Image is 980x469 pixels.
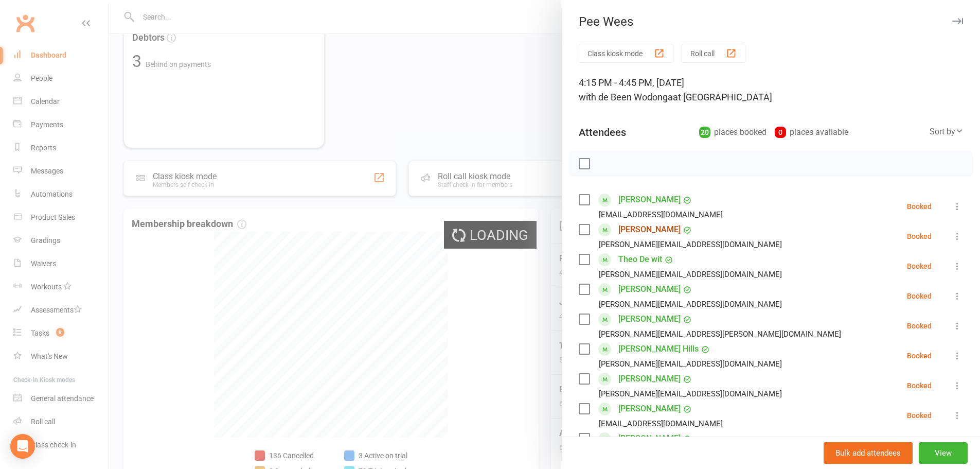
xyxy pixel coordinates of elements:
[10,434,35,459] div: Open Intercom Messenger
[618,371,681,387] a: [PERSON_NAME]
[618,221,681,238] a: [PERSON_NAME]
[907,412,932,419] div: Booked
[599,238,782,251] div: [PERSON_NAME][EMAIL_ADDRESS][DOMAIN_NAME]
[579,92,673,102] span: with de Been Wodonga
[824,442,913,464] button: Bulk add attendees
[618,192,681,208] a: [PERSON_NAME]
[618,251,662,268] a: Theo De wit
[599,208,723,221] div: [EMAIL_ADDRESS][DOMAIN_NAME]
[618,281,681,298] a: [PERSON_NAME]
[579,44,673,63] button: Class kiosk mode
[775,125,848,140] div: places available
[599,268,782,281] div: [PERSON_NAME][EMAIL_ADDRESS][DOMAIN_NAME]
[907,322,932,329] div: Booked
[907,263,932,270] div: Booked
[907,203,932,210] div: Booked
[919,442,968,464] button: View
[930,125,964,138] div: Sort by
[579,76,964,105] div: 4:15 PM - 4:45 PM, [DATE]
[907,352,932,359] div: Booked
[907,233,932,240] div: Booked
[775,127,786,138] div: 0
[599,417,723,430] div: [EMAIL_ADDRESS][DOMAIN_NAME]
[618,430,681,447] a: [PERSON_NAME]
[618,341,699,357] a: [PERSON_NAME] Hills
[618,401,681,417] a: [PERSON_NAME]
[599,387,782,401] div: [PERSON_NAME][EMAIL_ADDRESS][DOMAIN_NAME]
[618,311,681,327] a: [PERSON_NAME]
[599,298,782,311] div: [PERSON_NAME][EMAIL_ADDRESS][DOMAIN_NAME]
[599,357,782,371] div: [PERSON_NAME][EMAIL_ADDRESS][DOMAIN_NAME]
[562,14,980,29] div: Pee Wees
[699,127,710,138] div: 20
[907,292,932,300] div: Booked
[579,125,626,140] div: Attendees
[682,44,745,63] button: Roll call
[699,125,767,140] div: places booked
[907,382,932,389] div: Booked
[599,327,841,341] div: [PERSON_NAME][EMAIL_ADDRESS][PERSON_NAME][DOMAIN_NAME]
[673,92,772,102] span: at [GEOGRAPHIC_DATA]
